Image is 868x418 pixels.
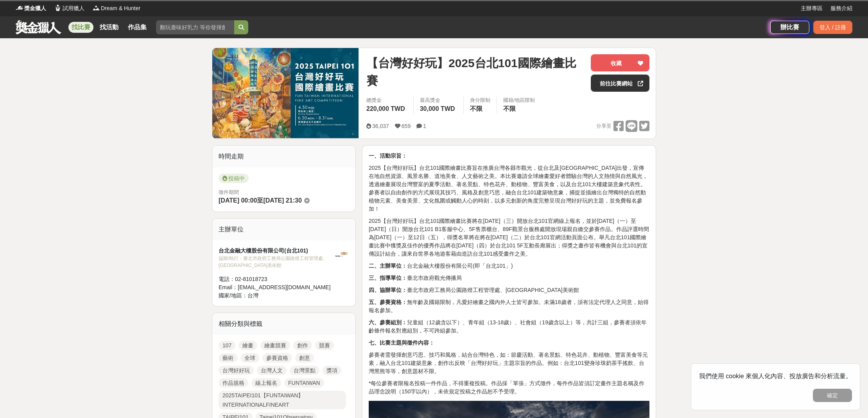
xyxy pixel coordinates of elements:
[369,319,407,326] strong: 六、參賽組別：
[369,164,649,213] p: 2025【台灣好好玩】台北101國際繪畫比賽旨在推廣台灣各縣市觀光，從台北及[GEOGRAPHIC_DATA]出發，宣傳在地自然資源、風景名勝、道地美食、人文藝術之美。本比賽邀請全球繪畫愛好者體...
[247,292,258,299] span: 台灣
[369,275,407,281] strong: 三、指導單位：
[219,174,249,183] span: 投稿中
[369,263,407,269] strong: 二、主辦單位：
[101,4,140,12] span: Dream & Hunter
[423,123,426,129] span: 1
[813,21,852,34] div: 登入 / 註冊
[372,123,389,129] span: 36,037
[212,219,355,240] div: 主辦單位
[219,353,237,363] a: 藝術
[54,4,62,12] img: Logo
[251,378,281,388] a: 線上報名
[420,96,457,104] span: 最高獎金
[219,275,334,283] div: 電話： 02-81018723
[125,22,150,33] a: 作品集
[16,4,46,12] a: Logo獎金獵人
[212,146,355,167] div: 時間走期
[369,287,407,293] strong: 四、協辦單位：
[97,22,122,33] a: 找活動
[92,4,100,12] img: Logo
[156,20,234,34] input: 翻玩臺味好乳力 等你發揮創意！
[369,217,649,258] p: 2025【台灣好好玩】台北101國際繪畫比賽將在[DATE]（三）開放台北101官網線上報名，並於[DATE]（一）至[DATE]（日）開放台北101 B1客服中心、5F售票櫃台、89F觀景台服...
[369,351,649,375] p: 參賽者需發揮創意巧思、技巧和風格，結合台灣特色，如：節慶活動、著名景點、特色花卉、動植物、豐富美食等元素，融入台北101建築意象，創作出反映「台灣好好玩」主題宗旨的作品。例如：台北101變身珍珠...
[257,197,263,204] span: 至
[770,21,809,34] a: 辦比賽
[212,313,355,335] div: 相關分類與標籤
[290,366,319,375] a: 台灣景點
[219,189,239,195] span: 徵件期間
[284,378,324,388] a: FUNTAIWAN
[262,353,292,363] a: 參賽資格
[369,379,649,396] p: *每位參賽者限報名投稿一件作品，不得重複投稿。作品採「單張」方式徵件，每件作品皆須訂定畫作主題名稱及作品理念說明（150字以內），未依規定投稿之作品恕不予受理。
[813,389,852,402] button: 確定
[295,353,314,363] a: 創意
[260,341,290,350] a: 繪畫競賽
[801,4,823,12] a: 主辦專區
[369,298,649,315] p: 無年齡及國籍限制，凡愛好繪畫之國內外人士皆可參加。未滿18歲者，須有法定代理人之同意，始得報名參加。
[315,341,334,350] a: 競賽
[24,4,46,12] span: 獎金獵人
[219,341,235,350] a: 107
[369,274,649,282] p: 臺北市政府觀光傳播局
[16,4,23,12] img: Logo
[63,4,84,12] span: 試用獵人
[591,54,649,71] button: 收藏
[420,105,455,112] span: 30,000 TWD
[369,286,649,294] p: 臺北市政府工務局公園路燈工程管理處、[GEOGRAPHIC_DATA]美術館
[830,4,852,12] a: 服務介紹
[219,292,247,299] span: 國家/地區：
[54,4,84,12] a: Logo試用獵人
[470,105,482,112] span: 不限
[369,299,407,305] strong: 五、參賽資格：
[402,123,411,129] span: 659
[239,341,257,350] a: 繪畫
[219,255,334,269] div: 協辦/執行： 臺北市政府工務局公園路燈工程管理處、[GEOGRAPHIC_DATA]美術館
[369,153,407,159] strong: 一、活動宗旨：
[68,22,93,33] a: 找比賽
[263,197,301,204] span: [DATE] 21:30
[470,96,490,104] div: 身分限制
[699,373,852,379] span: 我們使用 cookie 來個人化內容、投放廣告和分析流量。
[366,54,585,89] span: 【台灣好好玩】2025台北101國際繪畫比賽
[219,283,334,292] div: Email： [EMAIL_ADDRESS][DOMAIN_NAME]
[92,4,140,12] a: LogoDream & Hunter
[219,247,334,255] div: 台北金融大樓股份有限公司(台北101)
[369,318,649,335] p: 兒童組（12歲含以下）、青年組（13-18歲）、社會組（19歲含以上）等，共計三組，參賽者須依年齡條件報名對應組別，不可跨組參加。
[366,96,407,104] span: 總獎金
[323,366,341,375] a: 獎項
[369,262,649,270] p: 台北金融大樓股份有限公司(即「台北101」)
[293,341,312,350] a: 創作
[366,105,405,112] span: 220,000 TWD
[212,48,359,138] img: Cover Image
[596,120,612,132] span: 分享至
[219,197,257,204] span: [DATE] 00:00
[257,366,287,375] a: 台灣人文
[219,366,254,375] a: 台灣好好玩
[219,378,248,388] a: 作品規格
[591,75,649,92] a: 前往比賽網站
[503,96,535,104] div: 國籍/地區限制
[240,353,259,363] a: 全球
[219,391,346,409] a: 2025TAIPEI101【FUNTAIWAN】INTERNATIONALFINEART
[369,340,434,346] strong: 七、比賽主題與徵件內容：
[503,105,516,112] span: 不限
